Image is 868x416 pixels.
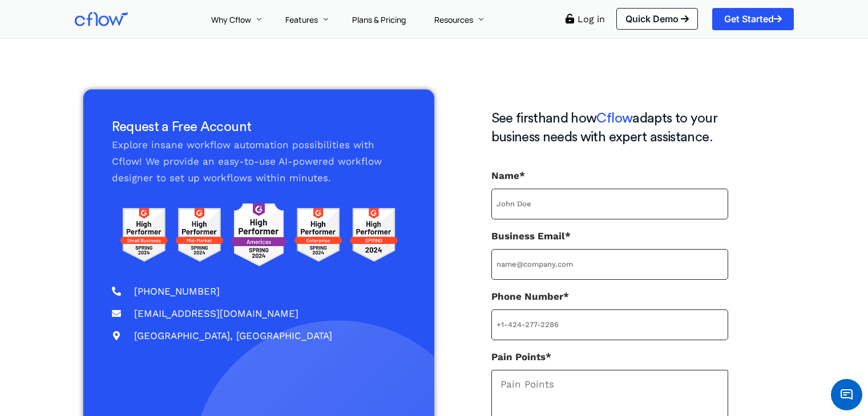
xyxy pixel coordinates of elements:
[131,283,220,300] span: [PHONE_NUMBER]
[491,189,728,219] input: Name*
[131,328,332,344] span: [GEOGRAPHIC_DATA], [GEOGRAPHIC_DATA]
[211,14,251,25] span: Why Cflow
[831,379,862,410] span: Chat Widget
[578,14,605,25] a: Log in
[285,14,318,25] span: Features
[112,198,406,272] img: g2 reviews
[616,8,698,30] a: Quick Demo
[75,12,128,26] img: Cflow
[131,305,298,322] span: [EMAIL_ADDRESS][DOMAIN_NAME]
[352,14,406,25] span: Plans & Pricing
[112,118,406,186] div: Explore insane workflow automation possibilities with Cflow! We provide an easy-to-use AI-powered...
[491,228,728,280] label: Business Email*
[596,112,632,125] span: Cflow
[712,8,794,30] a: Get Started
[491,168,728,219] label: Name*
[434,14,473,25] span: Resources
[491,109,728,148] h3: See firsthand how adapts to your business needs with expert assistance.
[491,309,728,340] input: Phone Number*
[112,120,252,134] span: Request a Free Account
[724,14,782,23] span: Get Started
[491,288,728,340] label: Phone Number*
[491,249,728,280] input: Business Email*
